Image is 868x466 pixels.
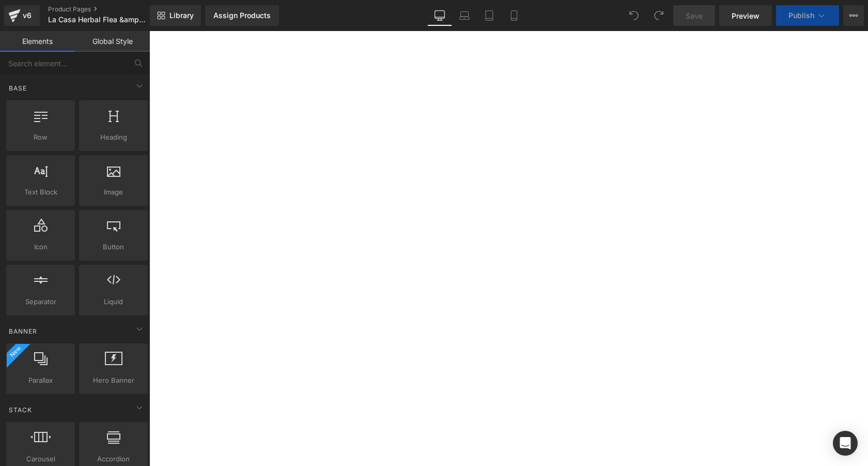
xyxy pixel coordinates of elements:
[82,296,145,307] span: Liquid
[624,5,644,26] button: Undo
[8,326,38,336] span: Banner
[502,5,526,26] a: Mobile
[82,132,145,143] span: Heading
[82,454,145,464] span: Accordion
[82,242,145,252] span: Button
[150,5,201,26] a: New Library
[788,11,814,20] span: Publish
[452,5,477,26] a: Laptop
[732,10,760,21] span: Preview
[9,375,72,386] span: Parallax
[21,9,34,22] div: v6
[82,187,145,198] span: Image
[719,5,772,26] a: Preview
[9,187,72,198] span: Text Block
[9,242,72,252] span: Icon
[48,16,147,24] span: La Casa Herbal Flea &amp;amp;amp; Tick Collar for Dogs (8‑Month Natural Protection) — DEWEL™
[4,5,40,26] a: v6
[9,296,72,307] span: Separator
[9,454,72,464] span: Carousel
[477,5,502,26] a: Tablet
[169,11,194,20] span: Library
[82,375,145,386] span: Hero Banner
[776,5,839,26] button: Publish
[48,5,167,13] a: Product Pages
[8,83,28,93] span: Base
[833,431,858,456] div: Open Intercom Messenger
[686,10,703,21] span: Save
[843,5,864,26] button: More
[648,5,669,26] button: Redo
[8,405,33,415] span: Stack
[75,31,150,52] a: Global Style
[9,132,72,143] span: Row
[213,11,271,20] div: Assign Products
[427,5,452,26] a: Desktop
